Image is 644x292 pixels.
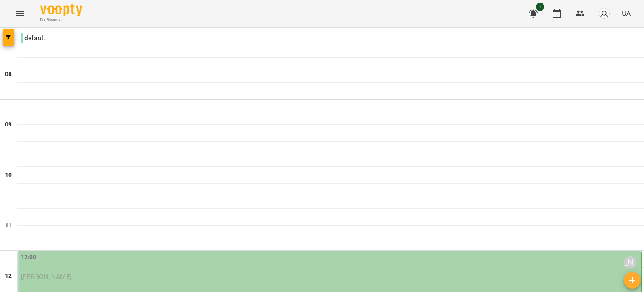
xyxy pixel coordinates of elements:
[21,253,36,262] label: 12:00
[618,5,634,21] button: UA
[5,171,12,180] h6: 10
[21,273,72,281] span: [PERSON_NAME]
[5,120,12,129] h6: 09
[5,271,12,281] h6: 12
[624,256,636,269] div: Уляна Винничук
[40,17,82,23] span: For Business
[536,3,544,11] span: 1
[10,3,30,24] button: Menu
[622,9,631,18] span: UA
[5,221,12,230] h6: 11
[5,70,12,79] h6: 08
[624,272,641,289] button: Створити урок
[598,8,610,19] img: avatar_s.png
[40,4,82,16] img: Voopty Logo
[21,33,45,43] p: default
